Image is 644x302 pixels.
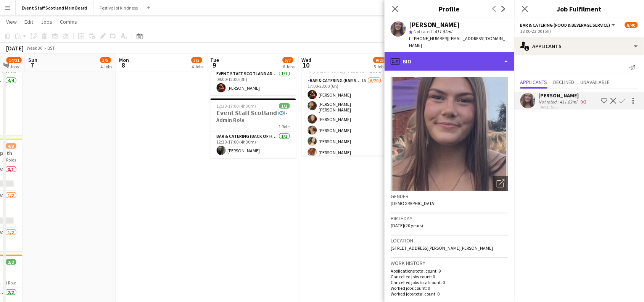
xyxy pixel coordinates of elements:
[211,69,296,95] app-card-role: EVENT STAFF SCOTLAND ADMIN ROLE1/109:00-12:00 (3h)[PERSON_NAME]
[283,57,293,63] span: 5/7
[279,124,290,129] span: 1 Role
[217,103,256,109] span: 12:30-17:00 (4h30m)
[6,143,16,149] span: 4/8
[211,99,296,158] app-job-card: 12:30-17:00 (4h30m)1/1𝗘𝘃𝗲𝗻𝘁 𝗦𝘁𝗮𝗳𝗳 𝗦𝗰𝗼𝘁𝗹𝗮𝗻𝗱 🏴󠁧󠁢󠁳󠁣󠁴󠁿 - Admin Role1 RoleBar & Catering (Back of Hous...
[559,99,579,105] div: 411.82mi
[6,259,16,265] span: 2/2
[21,17,36,27] a: Edit
[57,17,80,27] a: Comms
[409,21,460,28] div: [PERSON_NAME]
[391,268,508,274] p: Applications total count: 9
[514,37,644,55] div: Applicants
[433,29,454,34] span: 411.82mi
[41,18,52,25] span: Jobs
[374,57,386,63] span: 9/25
[391,77,508,191] img: Crew avatar or photo
[47,45,55,51] div: BST
[3,157,16,163] span: 4 Roles
[16,0,93,15] button: Event Staff Scotland Main Board
[28,57,37,63] span: Sun
[283,64,295,69] div: 6 Jobs
[101,64,113,69] div: 4 Jobs
[385,52,514,71] div: Bio
[409,36,449,41] span: t. [PHONE_NUMBER]
[3,17,20,27] a: View
[539,105,588,110] div: [DATE] 15:35
[7,64,21,69] div: 8 Jobs
[514,4,644,14] h3: Job Fulfilment
[301,61,312,69] span: 10
[60,18,77,25] span: Comms
[374,64,386,69] div: 5 Jobs
[539,92,588,99] div: [PERSON_NAME]
[302,43,387,156] app-job-card: 17:00-23:00 (6h)6/20F&B Service - [PERSON_NAME] [PERSON_NAME] - P&J Live1 RoleBar & Catering (Bar...
[391,215,508,222] h3: Birthday
[391,245,493,251] span: [STREET_ADDRESS][PERSON_NAME][PERSON_NAME]
[6,18,17,25] span: View
[192,64,204,69] div: 4 Jobs
[391,274,508,279] p: Cancelled jobs count: 0
[27,61,37,69] span: 7
[24,18,33,25] span: Edit
[414,29,432,34] span: Not rated
[279,103,290,109] span: 1/1
[493,176,508,191] div: Open photos pop-in
[391,285,508,291] p: Worked jobs count: 0
[409,36,506,48] span: | [EMAIL_ADDRESS][DOMAIN_NAME]
[211,132,296,158] app-card-role: Bar & Catering (Back of House)1/112:30-17:00 (4h30m)[PERSON_NAME]
[118,61,129,69] span: 8
[211,110,296,123] h3: 𝗘𝘃𝗲𝗻𝘁 𝗦𝘁𝗮𝗳𝗳 𝗦𝗰𝗼𝘁𝗹𝗮𝗻𝗱 🏴󠁧󠁢󠁳󠁣󠁴󠁿 - Admin Role
[520,28,638,34] div: 18:00-23:00 (5h)
[581,99,587,105] app-skills-label: 0/2
[391,279,508,285] p: Cancelled jobs total count: 0
[93,0,144,15] button: Festival of Kindness
[391,193,508,200] h3: Gender
[6,44,24,52] div: [DATE]
[38,17,55,27] a: Jobs
[100,57,111,63] span: 3/5
[391,223,423,228] span: [DATE] (20 years)
[554,79,575,85] span: Declined
[192,57,202,63] span: 3/5
[625,22,638,28] span: 8/40
[6,57,22,63] span: 14/21
[385,4,514,14] h3: Profile
[539,99,559,105] div: Not rated
[211,57,219,63] span: Tue
[391,291,508,297] p: Worked jobs total count: 0
[391,260,508,266] h3: Work history
[581,79,610,85] span: Unavailable
[302,57,312,63] span: Wed
[391,237,508,244] h3: Location
[25,45,44,51] span: Week 36
[209,61,219,69] span: 9
[119,57,129,63] span: Mon
[520,22,610,28] span: Bar & Catering (Food & Beverage Service)
[520,22,617,28] button: Bar & Catering (Food & Beverage Service)
[520,79,547,85] span: Applicants
[391,200,436,206] span: [DEMOGRAPHIC_DATA]
[5,280,16,286] span: 1 Role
